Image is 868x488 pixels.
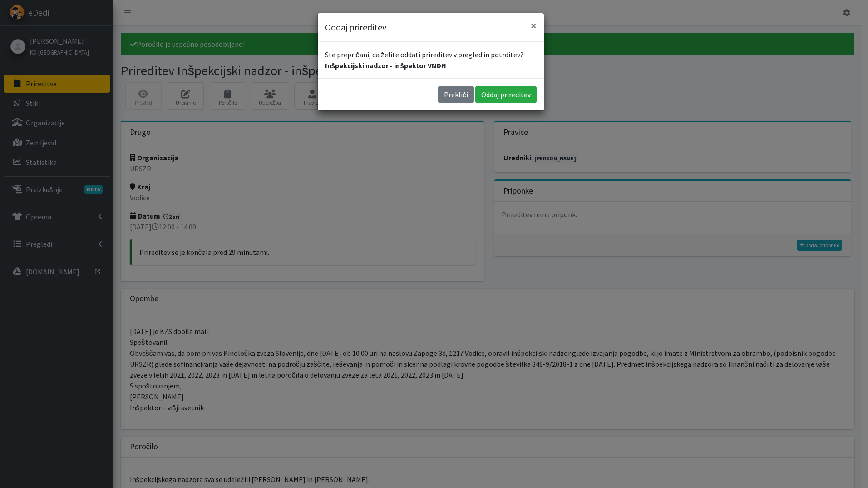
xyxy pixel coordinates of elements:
[325,61,447,70] strong: Inšpekcijski nadzor - inšpektor VNDN
[325,20,386,34] h5: Oddaj prireditev
[475,86,537,103] button: Oddaj prireditev
[438,86,474,103] button: Prekliči
[523,13,544,39] button: Close
[318,42,544,78] div: Ste prepričani, da želite oddati prireditev v pregled in potrditev?
[531,19,537,33] span: ×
